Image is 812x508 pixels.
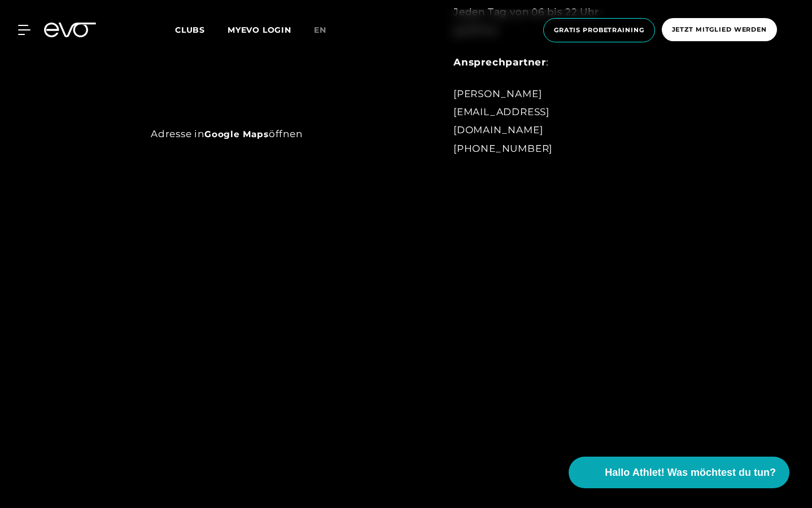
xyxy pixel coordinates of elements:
[658,18,780,42] a: Jetzt Mitglied werden
[540,18,658,42] a: Gratis Probetraining
[605,465,776,480] span: Hallo Athlet! Was möchtest du tun?
[453,85,639,157] div: [PERSON_NAME] [EMAIL_ADDRESS][DOMAIN_NAME] [PHONE_NUMBER]
[453,56,546,68] strong: Ansprechpartner
[151,125,390,143] div: Adresse in öffnen
[314,25,326,35] span: en
[453,53,639,71] div: :
[314,24,340,37] a: en
[672,25,767,34] span: Jetzt Mitglied werden
[175,24,228,35] a: Clubs
[554,25,644,35] span: Gratis Probetraining
[204,129,269,139] a: Google Maps
[228,25,291,35] a: MYEVO LOGIN
[175,25,205,35] span: Clubs
[569,457,789,488] button: Hallo Athlet! Was möchtest du tun?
